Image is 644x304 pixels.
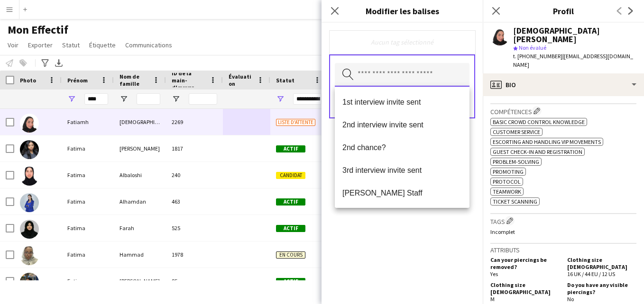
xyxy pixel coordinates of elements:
[567,281,636,295] h5: Do you have any visible piercings?
[490,281,560,295] h5: Clothing size [DEMOGRAPHIC_DATA]
[276,251,305,259] span: En cours
[114,215,166,241] div: Farah
[67,77,88,84] span: Prénom
[493,188,521,195] span: Teamwork
[276,77,294,84] span: Statut
[8,41,18,49] span: Voir
[342,98,462,107] span: 1st interview invite sent
[166,268,223,294] div: 85
[513,53,633,68] span: | [EMAIL_ADDRESS][DOMAIN_NAME]
[137,93,160,105] input: Nom de famille Entrée de filtre
[342,120,462,129] span: 2nd interview invite sent
[58,39,83,51] a: Statut
[62,41,80,49] span: Statut
[483,5,644,17] h3: Profil
[567,256,636,270] h5: Clothing size [DEMOGRAPHIC_DATA]
[493,138,601,145] span: Escorting and handling VIP movements
[85,39,120,51] a: Étiquette
[342,188,462,197] span: [PERSON_NAME] Staff
[493,128,540,135] span: Customer Service
[62,162,114,188] div: Fatima
[189,93,217,105] input: ID de la main-d'œuvre Entrée de filtre
[114,162,166,188] div: Albaloshi
[342,143,462,152] span: 2nd chance?
[490,270,498,277] span: Yes
[276,145,305,152] span: Actif
[276,225,305,232] span: Actif
[114,188,166,215] div: Alhamdan
[114,241,166,268] div: Hammad
[62,135,114,161] div: Fatima
[493,178,521,185] span: Protocol
[483,73,644,96] div: Bio
[166,188,223,215] div: 463
[172,70,206,91] span: ID de la main-d'œuvre
[166,109,223,135] div: 2269
[567,295,574,303] span: No
[8,23,68,37] span: Mon Effectif
[62,241,114,268] div: Fatima
[567,270,615,277] span: 16 UK / 44 EU / 12 US
[513,53,562,60] span: t. [PHONE_NUMBER]
[28,41,53,49] span: Exporter
[276,278,305,285] span: Actif
[62,268,114,294] div: Fatima
[53,57,64,69] app-action-btn: Exporter en XLSX
[125,41,172,49] span: Communications
[166,135,223,161] div: 1817
[276,95,285,103] button: Ouvrir le menu de filtre
[166,162,223,188] div: 240
[166,215,223,241] div: 525
[490,216,636,226] h3: Tags
[337,38,468,46] div: Aucun tag sélectionné
[276,172,305,179] span: Candidat
[20,220,39,239] img: Fatima Farah
[513,27,636,44] div: [DEMOGRAPHIC_DATA][PERSON_NAME]
[62,215,114,241] div: Fatima
[114,268,166,294] div: [PERSON_NAME]
[20,246,39,265] img: Fatima Hammad
[20,167,39,186] img: Fatima Albaloshi
[493,198,537,205] span: Ticket scanning
[20,273,39,292] img: Fatima Mohamed
[490,106,636,116] h3: Compétences
[84,93,108,105] input: Prénom Entrée de filtre
[276,198,305,206] span: Actif
[166,241,223,268] div: 1978
[493,148,582,155] span: Guest check-in and registration
[519,44,546,51] span: Non évalué
[20,193,39,212] img: Fatima Alhamdan
[172,95,180,103] button: Ouvrir le menu de filtre
[342,166,462,175] span: 3rd interview invite sent
[89,41,116,49] span: Étiquette
[493,168,524,175] span: Promoting
[120,73,149,87] span: Nom de famille
[20,77,36,84] span: Photo
[322,5,483,17] h3: Modifier les balises
[490,228,636,235] p: Incomplet
[39,57,51,69] app-action-btn: Filtres avancés
[121,39,176,51] a: Communications
[114,109,166,135] div: [DEMOGRAPHIC_DATA]
[490,246,636,254] h3: Attributs
[229,73,253,87] span: Évaluation
[24,39,56,51] a: Exporter
[4,39,22,51] a: Voir
[20,140,39,159] img: Fatima Ahmed
[114,135,166,161] div: [PERSON_NAME]
[62,188,114,215] div: Fatima
[62,109,114,135] div: Fatiamh
[493,118,585,125] span: Basic crowd control knowledge
[67,95,76,103] button: Ouvrir le menu de filtre
[493,158,539,165] span: problem-solving
[20,114,39,133] img: Fatiamh Alasmri
[490,295,495,303] span: M
[120,95,128,103] button: Ouvrir le menu de filtre
[276,119,315,126] span: Liste d'attente
[490,256,560,270] h5: Can your piercings be removed?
